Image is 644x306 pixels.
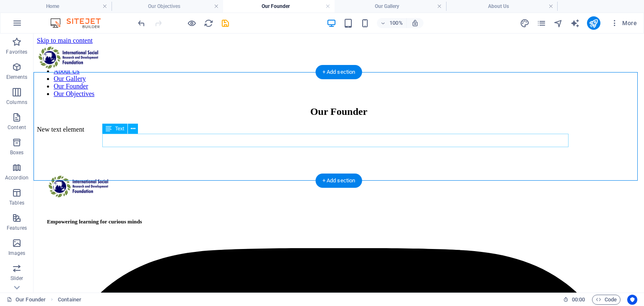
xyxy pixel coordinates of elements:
i: AI Writer [570,18,580,28]
button: Usercentrics [627,295,637,305]
p: Slider [10,275,23,282]
p: Elements [6,74,28,80]
nav: breadcrumb [58,295,81,305]
button: More [607,16,640,30]
span: 00 00 [572,295,585,305]
span: Code [596,295,617,305]
h4: Our Founder [223,2,335,11]
i: Navigator [553,18,563,28]
button: publish [587,16,600,30]
p: Accordion [5,174,29,181]
i: Pages (Ctrl+Alt+S) [537,18,546,28]
h6: Session time [563,295,585,305]
i: Reload page [204,18,213,28]
span: : [578,296,579,303]
a: Click to cancel selection. Double-click to open Pages [7,295,46,305]
h4: About Us [446,2,558,11]
i: Design (Ctrl+Alt+Y) [520,18,530,28]
h6: 100% [390,18,403,28]
i: On resize automatically adjust zoom level to fit chosen device. [411,19,419,27]
p: Features [7,225,27,231]
div: + Add section [316,65,362,79]
span: Click to select. Double-click to edit [58,295,81,305]
button: design [520,18,530,28]
span: Text [115,126,124,131]
p: Tables [9,200,24,206]
a: Skip to main content [3,3,59,10]
p: Images [8,250,26,257]
p: Favorites [6,49,27,55]
button: reload [203,18,213,28]
button: save [220,18,230,28]
button: Code [592,295,621,305]
p: Boxes [10,149,24,156]
button: text_generator [570,18,580,28]
button: undo [136,18,146,28]
p: Content [8,124,26,131]
button: 100% [377,18,407,28]
i: Save (Ctrl+S) [221,18,230,28]
button: navigator [553,18,563,28]
h4: Our Objectives [112,2,223,11]
button: Click here to leave preview mode and continue editing [187,18,197,28]
button: pages [537,18,547,28]
h4: Our Gallery [335,2,446,11]
div: + Add section [316,174,362,188]
i: Publish [589,18,598,28]
span: More [610,19,637,27]
img: Editor Logo [48,18,111,28]
p: Columns [6,99,27,106]
i: Undo: Add element (Ctrl+Z) [137,18,146,28]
